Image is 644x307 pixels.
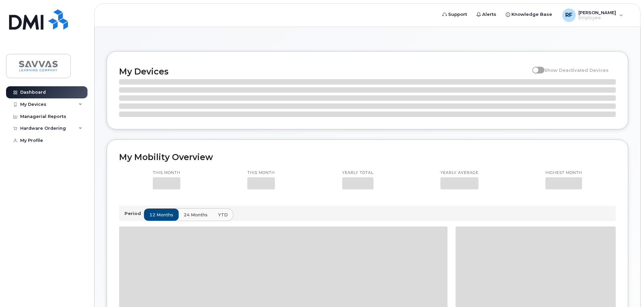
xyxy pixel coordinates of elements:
span: Show Deactivated Devices [544,67,609,73]
p: Yearly total [342,170,373,176]
h2: My Mobility Overview [119,152,616,162]
p: Period [124,210,144,217]
p: This month [153,170,180,176]
p: Yearly average [440,170,478,176]
input: Show Deactivated Devices [532,64,538,69]
span: YTD [218,212,228,218]
h2: My Devices [119,66,529,76]
p: Highest month [545,170,582,176]
p: This month [247,170,275,176]
span: 24 months [184,212,208,218]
